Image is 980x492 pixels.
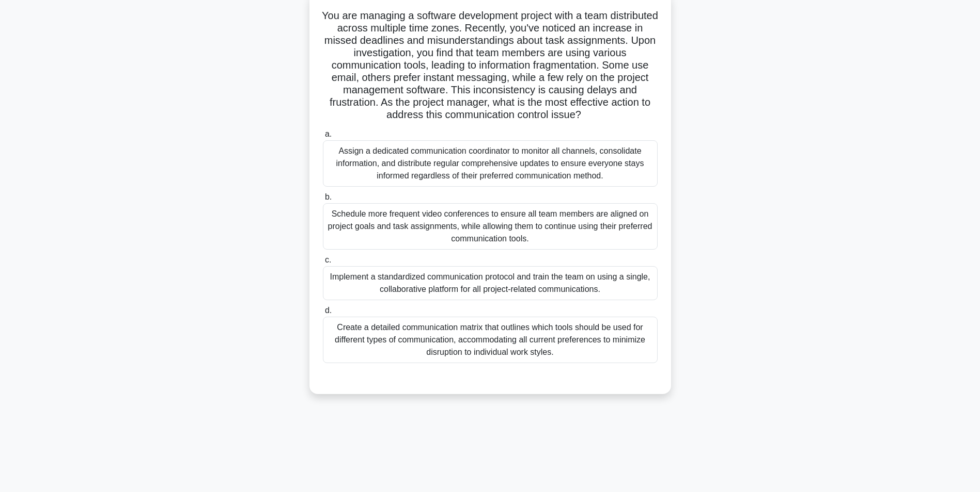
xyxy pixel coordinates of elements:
span: d. [325,306,332,315]
h5: You are managing a software development project with a team distributed across multiple time zone... [322,9,659,122]
div: Create a detailed communication matrix that outlines which tools should be used for different typ... [323,317,658,363]
div: Assign a dedicated communication coordinator to monitor all channels, consolidate information, an... [323,140,658,187]
div: Implement a standardized communication protocol and train the team on using a single, collaborati... [323,266,658,300]
span: b. [325,192,332,201]
span: c. [325,255,331,264]
div: Schedule more frequent video conferences to ensure all team members are aligned on project goals ... [323,203,658,250]
span: a. [325,129,332,138]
